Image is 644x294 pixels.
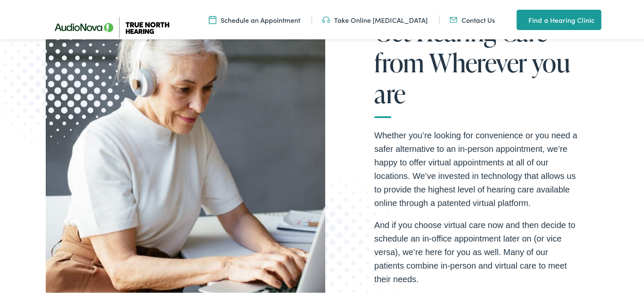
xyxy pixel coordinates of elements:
[429,47,527,75] span: Wherever
[517,8,601,29] a: Find a Hearing Clinic
[450,14,495,23] a: Contact Us
[501,16,548,44] span: Care
[517,14,524,24] img: utility icon
[209,14,300,23] a: Schedule an Appointment
[416,16,496,44] span: Hearing
[374,127,578,209] p: Whether you’re looking for convenience or you need a safer alternative to an in-person appointmen...
[209,14,216,23] img: Icon symbolizing a calendar in color code ffb348
[532,47,570,75] span: you
[322,14,330,23] img: Headphones icon in color code ffb348
[322,14,428,23] a: Take Online [MEDICAL_DATA]
[374,47,424,75] span: from
[374,16,411,44] span: Get
[374,217,578,285] p: And if you choose virtual care now and then decide to schedule an in-office appointment later on ...
[450,14,457,23] img: Mail icon in color code ffb348, used for communication purposes
[374,78,405,106] span: are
